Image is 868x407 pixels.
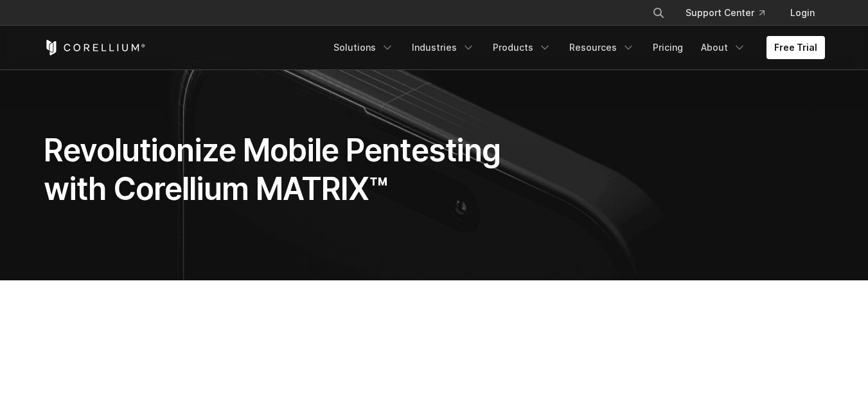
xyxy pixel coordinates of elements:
[44,40,146,55] a: Corellium Home
[562,36,642,59] a: Resources
[675,1,775,24] a: Support Center
[693,36,754,59] a: About
[647,1,670,24] button: Search
[645,36,691,59] a: Pricing
[404,36,483,59] a: Industries
[637,1,825,24] div: Navigation Menu
[326,36,825,59] div: Navigation Menu
[766,36,825,59] a: Free Trial
[780,1,825,24] a: Login
[326,36,402,59] a: Solutions
[44,131,556,208] h1: Revolutionize Mobile Pentesting with Corellium MATRIX™
[485,36,559,59] a: Products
